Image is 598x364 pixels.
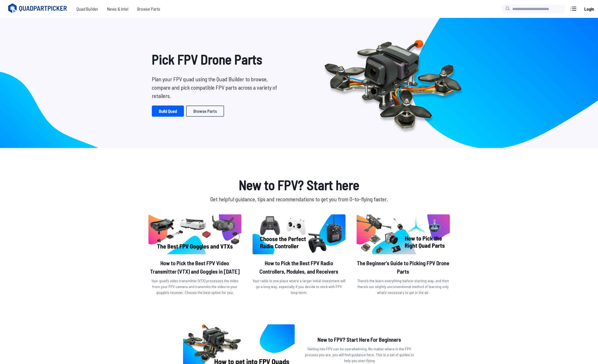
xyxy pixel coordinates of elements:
img: image of post [148,214,241,254]
p: Getting into FPV can be overwhelming. No matter where in the FPV process you are, you will find g... [304,346,415,363]
a: News & Intel [103,3,133,15]
p: Plan your FPV quad using the Quad Builder to browse, compare and pick compatible FPV parts across... [152,75,281,100]
a: image of postHow to Pick the Best FPV Radio Controllers, Modules, and ReceiversYour radio is one ... [253,214,345,298]
h2: How to Pick the Best FPV Radio Controllers, Modules, and Receivers [253,259,345,276]
a: Build Quad [152,106,184,117]
h2: The Beginner's Guide to Picking FPV Drone Parts [357,259,450,276]
h2: New to FPV? Start Here For Beginners [304,335,415,344]
img: image of post [357,214,450,254]
p: Your radio is one place where a larger initial investment will go a long way, especially if you d... [253,278,345,295]
h1: Pick FPV Drone Parts [152,49,281,69]
a: image of postHow to Pick the Best FPV Video Transmitter (VTX) and Goggles in [DATE]Your quad’s vi... [148,214,241,298]
a: Login [582,3,596,15]
p: There’s the learn-everything-before-starting way, and then there’s our slightly unconventional me... [357,278,450,295]
h1: New to FPV? Start here [147,175,451,195]
img: Quadcopter [313,27,473,139]
a: image of postThe Beginner's Guide to Picking FPV Drone PartsThere’s the learn-everything-before-s... [357,214,450,298]
a: Browse Parts [186,106,224,117]
a: Quad Builder [72,3,103,15]
h2: How to Pick the Best FPV Video Transmitter (VTX) and Goggles in [DATE] [148,259,241,276]
a: Browse Parts [133,3,165,15]
img: image of post [253,214,345,254]
p: Get helpful guidance, tips and recommendations to get you from 0-to-flying faster. [147,195,451,203]
p: Your quad’s video transmitter (VTX) processes the video from your FPV camera and transmits the vi... [148,278,241,295]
